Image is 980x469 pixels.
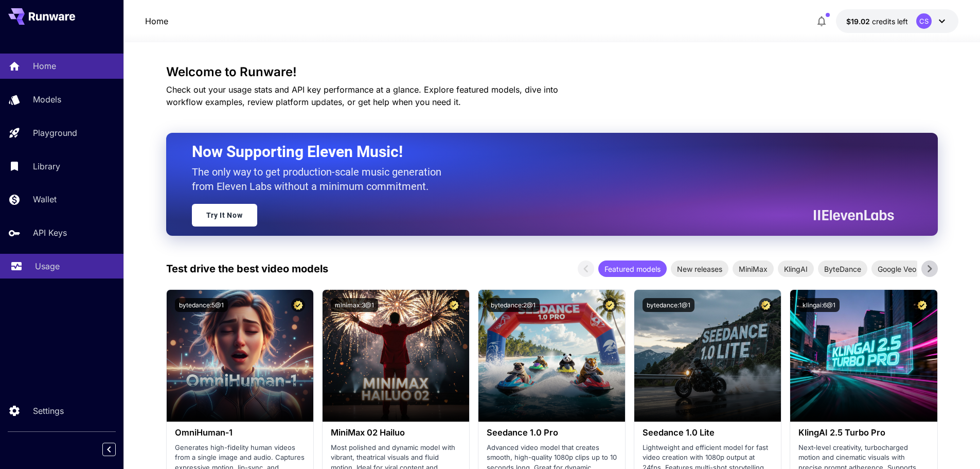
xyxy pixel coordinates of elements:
[818,264,867,274] span: ByteDance
[175,298,228,312] button: bytedance:5@1
[33,93,61,106] p: Models
[33,160,60,172] p: Library
[166,65,938,79] h3: Welcome to Runware!
[598,260,667,277] div: Featured models
[836,9,958,33] button: $19.0214CS
[33,193,57,205] p: Wallet
[818,260,867,277] div: ByteDance
[166,261,328,276] p: Test drive the best video models
[487,428,617,438] h3: Seedance 1.0 Pro
[33,127,77,139] p: Playground
[478,290,625,422] img: alt
[192,142,886,162] h2: Now Supporting Eleven Music!
[33,60,56,72] p: Home
[790,290,937,422] img: alt
[110,440,123,459] div: Collapse sidebar
[846,16,908,27] div: $19.0214
[733,260,774,277] div: MiniMax
[778,264,814,274] span: KlingAI
[192,204,257,227] a: Try It Now
[872,17,908,26] span: credits left
[798,428,929,438] h3: KlingAI 2.5 Turbo Pro
[915,298,929,312] button: Certified Model – Vetted for best performance and includes a commercial license.
[33,405,64,417] p: Settings
[916,13,932,29] div: CS
[671,260,728,277] div: New releases
[102,443,116,456] button: Collapse sidebar
[145,15,168,27] nav: breadcrumb
[166,84,558,107] span: Check out your usage stats and API key performance at a glance. Explore featured models, dive int...
[167,290,313,422] img: alt
[798,298,840,312] button: klingai:6@1
[331,298,378,312] button: minimax:3@1
[192,165,449,194] p: The only way to get production-scale music generation from Eleven Labs without a minimum commitment.
[331,428,461,438] h3: MiniMax 02 Hailuo
[35,260,60,272] p: Usage
[671,264,728,274] span: New releases
[291,298,305,312] button: Certified Model – Vetted for best performance and includes a commercial license.
[487,298,540,312] button: bytedance:2@1
[871,260,922,277] div: Google Veo
[643,428,773,438] h3: Seedance 1.0 Lite
[447,298,461,312] button: Certified Model – Vetted for best performance and includes a commercial license.
[733,264,774,274] span: MiniMax
[603,298,617,312] button: Certified Model – Vetted for best performance and includes a commercial license.
[33,227,67,239] p: API Keys
[323,290,469,422] img: alt
[778,260,814,277] div: KlingAI
[145,15,168,27] a: Home
[871,264,922,274] span: Google Veo
[759,298,773,312] button: Certified Model – Vetted for best performance and includes a commercial license.
[643,298,694,312] button: bytedance:1@1
[598,264,667,274] span: Featured models
[634,290,781,422] img: alt
[175,428,305,438] h3: OmniHuman‑1
[846,17,872,26] span: $19.02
